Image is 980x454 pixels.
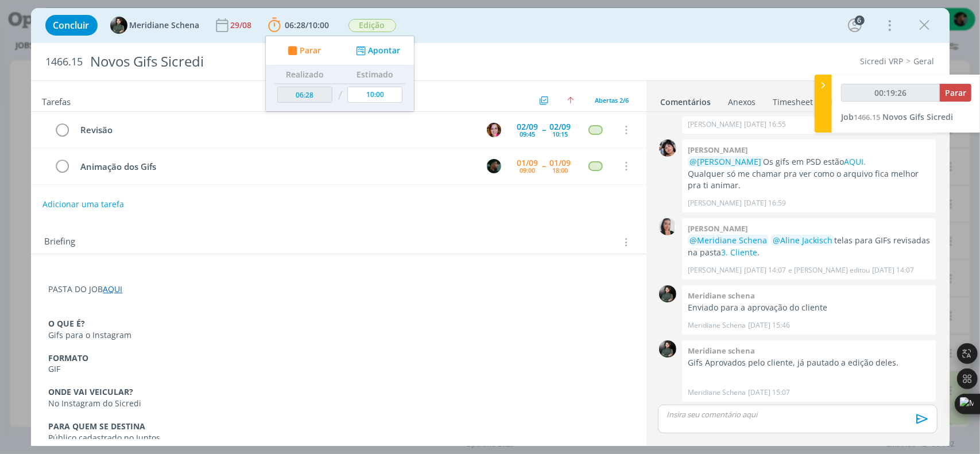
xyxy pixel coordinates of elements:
span: 06:28 [285,20,306,30]
div: 02/09 [517,123,539,131]
a: Timesheet [773,91,814,108]
button: 06:28/10:00 [265,16,332,34]
div: dialog [31,8,950,446]
img: C [659,218,676,235]
p: [PERSON_NAME] [688,198,742,208]
strong: FORMATO [49,352,89,363]
button: Edição [348,18,397,33]
span: Parar [945,87,966,98]
a: 3. Cliente [721,247,757,258]
strong: O QUE É? [49,318,86,329]
button: 6 [846,16,864,34]
th: Estimado [344,65,405,84]
span: e [PERSON_NAME] editou [788,265,870,275]
p: Gifs Aprovados pelo cliente, já pautado a edição deles. [688,357,930,368]
span: [DATE] 16:59 [744,198,786,208]
p: Meridiane Schena [688,387,746,398]
a: AQUI [103,284,123,294]
span: -- [543,126,546,134]
span: Meridiane Schena [130,21,200,29]
b: [PERSON_NAME] [688,223,747,234]
div: 09:45 [520,131,536,137]
span: @Aline Jackisch [773,235,832,246]
button: Parar [284,45,321,57]
p: Enviado para a aprovação do cliente [688,302,930,313]
a: Comentários [660,91,712,108]
span: [DATE] 14:07 [744,265,786,275]
p: Meridiane Schena [688,320,746,331]
b: Meridiane schena [688,290,755,301]
img: M [110,17,127,34]
p: [PERSON_NAME] [688,265,742,275]
button: Apontar [353,45,400,57]
p: telas para GIFs revisadas na pasta . [688,235,930,258]
span: -- [543,162,546,170]
div: Novos Gifs Sicredi [86,48,560,76]
span: Abertas 2/6 [595,96,629,104]
img: M [659,340,676,358]
a: Geral [914,56,935,67]
button: MMeridiane Schena [110,17,200,34]
th: Realizado [274,65,335,84]
p: PASTA DO JOB [49,284,629,295]
span: Concluir [53,21,90,30]
span: 10:00 [309,20,330,30]
span: Parar [299,46,320,55]
p: Qualquer só me chamar pra ver como o arquivo fica melhor pra ti animar. [688,168,930,192]
div: 10:15 [553,131,568,137]
img: E [659,139,676,157]
div: 18:00 [553,167,568,173]
span: @[PERSON_NAME] [690,156,761,167]
button: K [486,157,503,174]
span: [DATE] 14:07 [872,265,914,275]
span: 1466.15 [854,112,880,122]
span: / [306,20,309,30]
b: Meridiane schena [688,346,755,356]
ul: 06:28/10:00 [265,36,415,112]
span: Edição [348,19,396,32]
span: @Meridiane Schena [690,235,767,246]
img: K [487,159,501,173]
a: Job1466.15Novos Gifs Sicredi [841,111,953,122]
img: arrow-up.svg [567,97,574,104]
p: GIF [49,363,629,375]
span: Briefing [45,235,76,250]
strong: PARA QUEM SE DESTINA [49,421,146,432]
b: [PERSON_NAME] [688,145,747,155]
img: B [487,123,501,137]
div: Revisão [76,123,477,137]
td: / [335,84,344,107]
p: Gifs para o Instagram [49,329,629,341]
div: 02/09 [550,123,571,131]
p: Público cadastrado no Juntos. [49,432,629,444]
span: Tarefas [42,94,71,107]
span: 1466.15 [46,56,83,68]
a: Sicredi VRP [861,56,904,67]
div: 6 [855,15,865,25]
span: [DATE] 16:55 [744,119,786,130]
p: [PERSON_NAME] [688,119,742,130]
div: 01/09 [517,159,539,167]
div: Anexos [729,96,756,108]
span: [DATE] 15:46 [748,320,790,331]
div: 01/09 [550,159,571,167]
span: [DATE] 15:07 [748,387,790,398]
p: No Instagram do Sicredi [49,398,629,409]
strong: ONDE VAI VEICULAR? [49,386,134,397]
div: 29/08 [231,21,254,29]
button: Concluir [45,15,98,36]
button: Adicionar uma tarefa [42,194,125,215]
button: Parar [940,84,971,102]
span: Novos Gifs Sicredi [882,111,953,122]
div: 09:00 [520,167,536,173]
p: Os gifs em PSD estão [688,156,930,168]
div: Animação dos Gifs [76,160,477,174]
button: B [486,121,503,138]
img: M [659,285,676,302]
a: AQUI. [844,156,866,167]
